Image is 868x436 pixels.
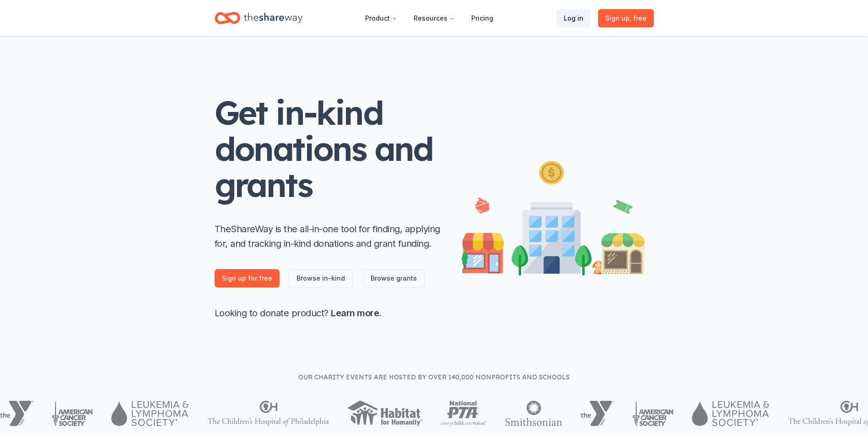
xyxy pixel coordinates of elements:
a: Browse grants [363,269,425,287]
a: Pricing [464,9,501,27]
a: Learn more [331,308,379,319]
img: Habitat for Humanity [347,401,423,426]
a: Log in [556,9,591,27]
button: Product [358,9,404,27]
p: TheShareWay is the all-in-one tool for finding, applying for, and tracking in-kind donations and ... [215,222,443,251]
img: Smithsonian [505,401,562,426]
a: Sign up, free [598,9,654,27]
img: The Children's Hospital of Philadelphia [207,401,329,426]
button: Resources [406,9,462,27]
img: Illustration for landing page [462,157,645,276]
span: , free [630,14,647,22]
p: Looking to donate product? . [215,306,443,320]
img: American Cancer Society [52,401,93,426]
a: Sign up for free [215,269,280,287]
span: Sign up [605,13,647,24]
img: YMCA [581,401,614,426]
a: Home [215,7,302,29]
img: Leukemia & Lymphoma Society [111,401,189,426]
a: Browse in-kind [289,269,353,287]
img: National PTA [441,401,487,426]
nav: Main [358,7,501,29]
img: Leukemia & Lymphoma Society [692,401,769,426]
img: American Cancer Society [632,401,674,426]
h1: Get in-kind donations and grants [215,95,443,203]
